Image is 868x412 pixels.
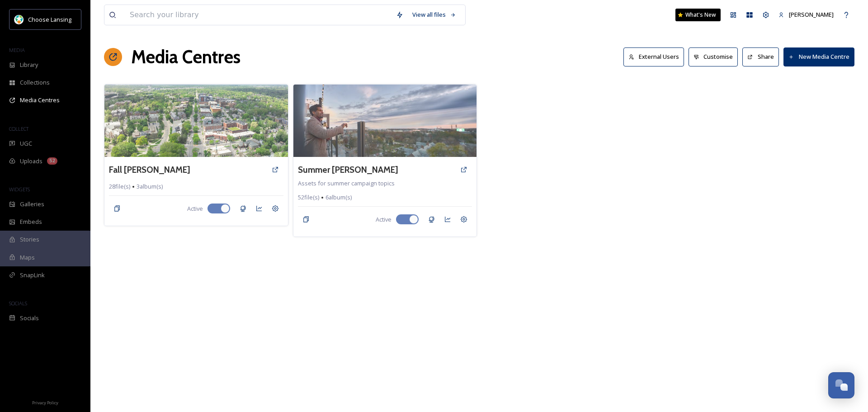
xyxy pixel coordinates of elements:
[20,218,42,226] span: Embeds
[20,96,60,104] span: Media Centres
[9,125,28,132] span: COLLECT
[774,6,838,24] a: [PERSON_NAME]
[789,10,834,19] span: [PERSON_NAME]
[131,43,241,71] h1: Media Centres
[675,9,721,21] a: What's New
[20,200,44,208] span: Galleries
[783,47,854,66] button: New Media Centre
[109,163,190,176] a: Fall [PERSON_NAME]
[9,47,25,53] span: MEDIA
[325,193,352,202] span: 6 album(s)
[125,5,392,25] input: Search your library
[9,300,27,307] span: SOCIALS
[32,400,58,406] span: Privacy Policy
[689,47,738,66] button: Customise
[298,193,319,202] span: 52 file(s)
[689,47,743,66] a: Customise
[408,6,461,24] a: View all files
[20,157,42,166] span: Uploads
[20,314,39,322] span: Socials
[137,182,163,191] span: 3 album(s)
[623,47,684,66] button: External Users
[742,47,779,66] button: Share
[20,271,45,279] span: SnapLink
[28,15,71,24] span: Choose Lansing
[104,85,288,157] img: michiganstateu-3696710.jpg
[376,215,392,224] span: Active
[20,235,39,244] span: Stories
[623,47,689,66] a: External Users
[187,204,203,213] span: Active
[298,163,398,176] a: Summer [PERSON_NAME]
[298,179,395,187] span: Assets for summer campaign topics
[20,139,32,148] span: UGC
[47,157,57,165] div: 52
[20,253,35,262] span: Maps
[14,15,24,24] img: logo.jpeg
[109,182,130,191] span: 28 file(s)
[293,85,477,157] img: fbbd32c9-803b-46c9-9832-72598c435d54.jpg
[9,186,30,193] span: WIDGETS
[32,397,58,407] a: Privacy Policy
[828,372,854,398] button: Open Chat
[20,61,38,69] span: Library
[20,78,50,87] span: Collections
